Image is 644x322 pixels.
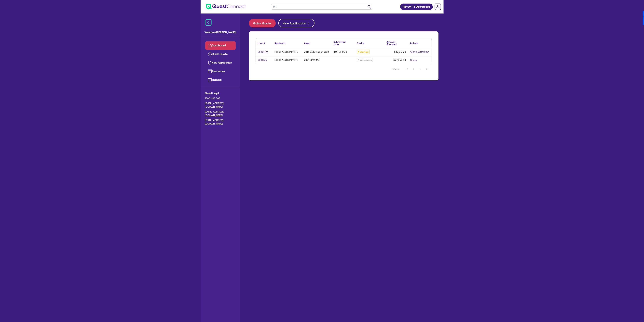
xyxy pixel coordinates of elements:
span: Withdrawn [357,58,373,62]
button: Clone [410,58,417,62]
div: Submitted time [334,41,350,45]
div: Loan # [258,42,265,44]
a: Resources [205,67,236,76]
a: [EMAIL_ADDRESS][DOMAIN_NAME] [205,118,236,126]
div: Amount financed [387,41,406,45]
img: new-application [208,61,212,65]
a: Quick Quote [205,50,236,58]
div: Applicant [275,42,285,44]
button: Withdraw [418,50,429,54]
button: First Page [403,66,410,72]
div: MH STYLISTS PTY LTD [275,59,299,61]
span: Welcome [PERSON_NAME] [205,30,236,34]
input: Search by name, application ID or mobile number... [271,4,372,10]
span: Drafted [357,50,369,54]
button: Clone [410,50,417,54]
a: QF15440 [258,50,268,54]
div: MH STYLISTS PTY LTD [275,51,299,53]
span: $97,644.50 [394,59,406,61]
a: Dashboard [205,41,236,50]
button: Previous Page [410,66,417,72]
span: Need Help? [205,91,236,95]
a: Dropdown toggle [433,2,442,11]
div: Status [357,42,365,44]
button: New Application [278,19,314,27]
a: Training [205,76,236,84]
button: Next Page [417,66,424,72]
img: training [208,78,212,82]
img: icon-menu-close [205,19,212,26]
div: 2021 BMW M3 [304,59,320,61]
div: Asset [304,42,311,44]
span: 1300 465 363 [205,97,236,100]
span: 1-2 of 2 [391,67,399,71]
img: quest-connect-logo-blue [206,4,246,9]
a: [EMAIL_ADDRESS][DOMAIN_NAME] [205,102,236,109]
div: Actions [410,42,419,44]
button: Quick Quote [249,19,276,27]
a: Return To Dashboard [400,4,433,10]
img: quick-quote [208,52,212,56]
span: $32,813.20 [394,51,406,53]
a: Quick Quote [249,19,278,27]
a: New Application [205,58,236,67]
button: Last Page [424,66,430,72]
img: resources [208,69,212,73]
a: QF14514 [258,58,267,62]
a: [EMAIL_ADDRESS][DOMAIN_NAME] [205,110,236,117]
div: 2016 Volkswagen Golf [304,51,329,53]
div: [DATE] 10:38 [334,51,347,53]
